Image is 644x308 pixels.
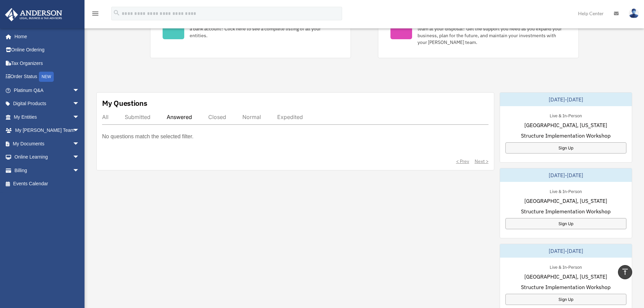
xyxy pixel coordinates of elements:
[505,294,626,305] a: Sign Up
[125,114,150,120] div: Submitted
[544,112,587,119] div: Live & In-Person
[102,114,109,120] div: All
[521,283,611,291] span: Structure Implementation Workshop
[277,114,303,120] div: Expedited
[500,93,632,106] div: [DATE]-[DATE]
[524,121,607,129] span: [GEOGRAPHIC_DATA], [US_STATE]
[505,142,626,153] a: Sign Up
[544,187,587,194] div: Live & In-Person
[629,8,639,18] img: User Pic
[39,72,54,82] div: NEW
[5,164,90,177] a: Billingarrow_drop_down
[5,56,90,70] a: Tax Organizers
[500,168,632,182] div: [DATE]-[DATE]
[5,70,90,84] a: Order StatusNEW
[5,110,90,124] a: My Entitiesarrow_drop_down
[524,197,607,205] span: [GEOGRAPHIC_DATA], [US_STATE]
[73,150,86,164] span: arrow_drop_down
[190,19,338,39] div: Looking for an EIN, want to make an update to an entity, or sign up for a bank account? Click her...
[102,98,147,108] div: My Questions
[5,124,90,137] a: My [PERSON_NAME] Teamarrow_drop_down
[5,137,90,150] a: My Documentsarrow_drop_down
[91,12,99,18] a: menu
[521,207,611,215] span: Structure Implementation Workshop
[113,9,120,17] i: search
[505,218,626,229] a: Sign Up
[167,114,192,120] div: Answered
[242,114,261,120] div: Normal
[500,244,632,258] div: [DATE]-[DATE]
[5,150,90,164] a: Online Learningarrow_drop_down
[5,84,90,97] a: Platinum Q&Aarrow_drop_down
[524,273,607,281] span: [GEOGRAPHIC_DATA], [US_STATE]
[5,97,90,111] a: Digital Productsarrow_drop_down
[5,43,90,57] a: Online Ordering
[73,164,86,177] span: arrow_drop_down
[73,110,86,124] span: arrow_drop_down
[91,9,99,18] i: menu
[618,265,632,279] a: vertical_align_top
[102,132,193,141] p: No questions match the selected filter.
[73,137,86,151] span: arrow_drop_down
[73,97,86,111] span: arrow_drop_down
[73,84,86,97] span: arrow_drop_down
[5,30,86,43] a: Home
[208,114,226,120] div: Closed
[544,263,587,270] div: Live & In-Person
[5,177,90,191] a: Events Calendar
[73,124,86,138] span: arrow_drop_down
[621,268,629,276] i: vertical_align_top
[3,8,64,21] img: Anderson Advisors Platinum Portal
[418,19,566,46] div: Did you know, as a Platinum Member, you have an entire professional team at your disposal? Get th...
[521,132,611,140] span: Structure Implementation Workshop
